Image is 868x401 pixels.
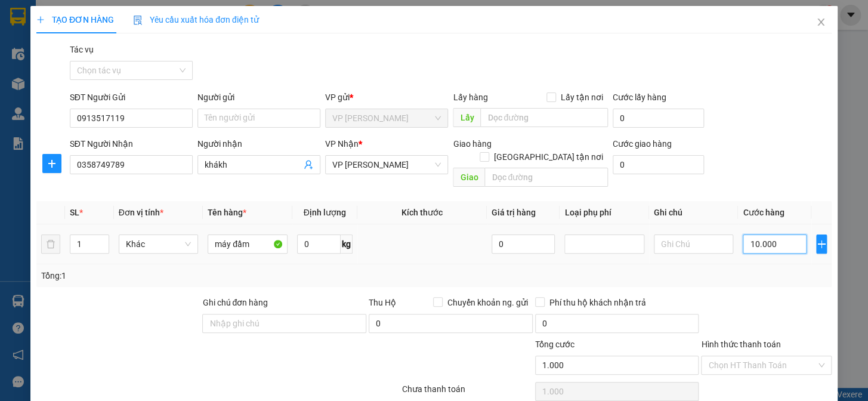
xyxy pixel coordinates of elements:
span: close [816,17,826,27]
div: VP gửi [325,91,448,104]
label: Tác vụ [70,45,94,54]
span: [GEOGRAPHIC_DATA] tận nơi [489,150,608,164]
span: Cước hàng [743,208,784,217]
label: Cước lấy hàng [613,92,666,102]
span: Phí thu hộ khách nhận trả [545,296,651,309]
span: Thu Hộ [369,298,396,307]
span: Lấy tận nơi [556,91,608,104]
span: Yêu cầu xuất hóa đơn điện tử [133,15,259,24]
button: Close [804,6,838,39]
span: Khác [126,235,191,253]
div: Người gửi [197,91,320,104]
span: VP Nhận [325,139,359,149]
th: Ghi chú [649,201,739,224]
div: Người nhận [197,137,320,150]
input: Ghi Chú [654,235,734,254]
input: VD: Bàn, Ghế [208,235,288,254]
span: VP Ngọc Hồi [332,109,441,127]
div: SĐT Người Nhận [70,137,193,150]
span: Lấy [453,108,480,127]
input: Dọc đường [480,108,608,127]
span: Định lượng [304,208,346,217]
div: SĐT Người Gửi [70,91,193,104]
button: delete [41,235,60,254]
input: Dọc đường [484,168,608,187]
span: plus [817,239,826,249]
label: Ghi chú đơn hàng [202,298,268,307]
input: Cước giao hàng [613,155,704,174]
span: Tên hàng [208,208,246,217]
span: Giá trị hàng [492,208,536,217]
span: plus [43,159,61,168]
span: TẠO ĐƠN HÀNG [36,15,114,24]
span: Chuyển khoản ng. gửi [443,296,533,309]
span: Tổng cước [535,340,574,349]
label: Cước giao hàng [613,139,672,149]
th: Loại phụ phí [560,201,649,224]
span: kg [341,235,353,254]
div: Tổng: 1 [41,269,336,282]
span: SL [70,208,79,217]
span: Giao hàng [453,139,491,149]
input: Ghi chú đơn hàng [202,314,366,333]
span: Lấy hàng [453,92,487,102]
label: Hình thức thanh toán [701,340,780,349]
span: plus [36,16,45,24]
input: Cước lấy hàng [613,109,704,128]
span: Giao [453,168,484,187]
img: icon [133,16,143,25]
span: user-add [304,160,313,169]
span: VP Hà Tĩnh [332,156,441,174]
span: Đơn vị tính [119,208,163,217]
button: plus [42,154,61,173]
span: Kích thước [401,208,443,217]
input: 0 [492,235,555,254]
button: plus [816,235,827,254]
